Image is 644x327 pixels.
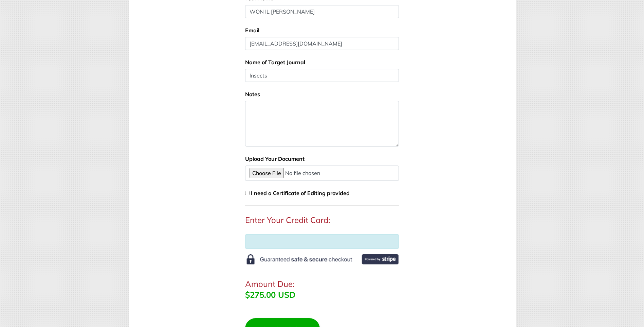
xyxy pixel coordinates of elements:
label: Name of Target Journal [245,58,305,66]
legend: Enter Your Credit Card: [245,214,399,226]
label: Upload Your Document [245,155,305,163]
img: security-badge-3.png [245,254,399,267]
iframe: 보안 카드 결제 입력 프레임 [252,239,392,244]
strong: $275.00 USD [245,290,295,300]
label: I need a Certificate of Editing provided [251,189,350,197]
legend: Amount Due: [245,278,399,290]
label: Notes [245,90,260,98]
label: Email [245,26,259,34]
